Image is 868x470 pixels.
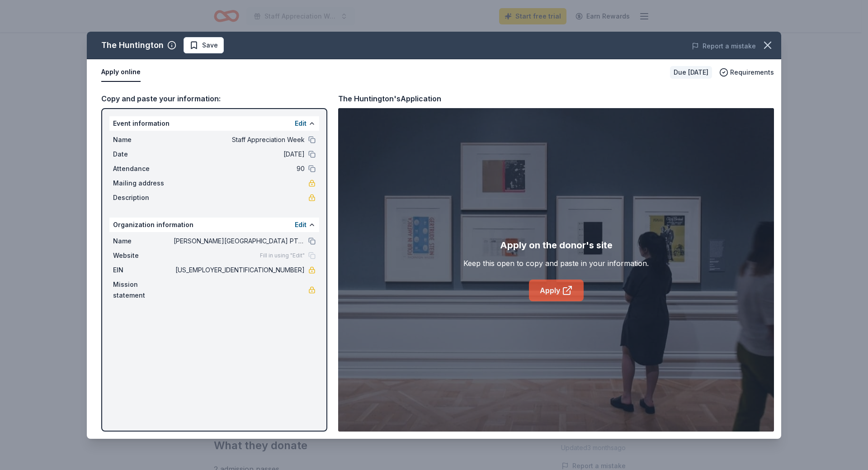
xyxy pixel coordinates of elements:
[202,40,218,51] span: Save
[113,265,174,275] span: EIN
[463,258,649,269] div: Keep this open to copy and paste in your information.
[338,93,441,104] div: The Huntington's Application
[113,236,174,247] span: Name
[174,265,305,275] span: [US_EMPLOYER_IDENTIFICATION_NUMBER]
[174,163,305,174] span: 90
[719,67,774,78] button: Requirements
[113,178,174,189] span: Mailing address
[692,41,756,52] button: Report a mistake
[101,93,327,104] div: Copy and paste your information:
[109,116,319,131] div: Event information
[101,63,141,82] button: Apply online
[295,118,307,129] button: Edit
[670,66,712,79] div: Due [DATE]
[113,149,174,160] span: Date
[101,38,164,52] div: The Huntington
[174,134,305,145] span: Staff Appreciation Week
[113,279,174,301] span: Mission statement
[730,67,774,78] span: Requirements
[500,238,613,252] div: Apply on the donor's site
[184,37,224,53] button: Save
[109,218,319,232] div: Organization information
[529,280,584,301] a: Apply
[113,163,174,174] span: Attendance
[174,236,305,247] span: [PERSON_NAME][GEOGRAPHIC_DATA] PTO, Inc.
[113,192,174,203] span: Description
[295,219,307,230] button: Edit
[260,252,305,259] span: Fill in using "Edit"
[174,149,305,160] span: [DATE]
[113,134,174,145] span: Name
[113,250,174,261] span: Website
